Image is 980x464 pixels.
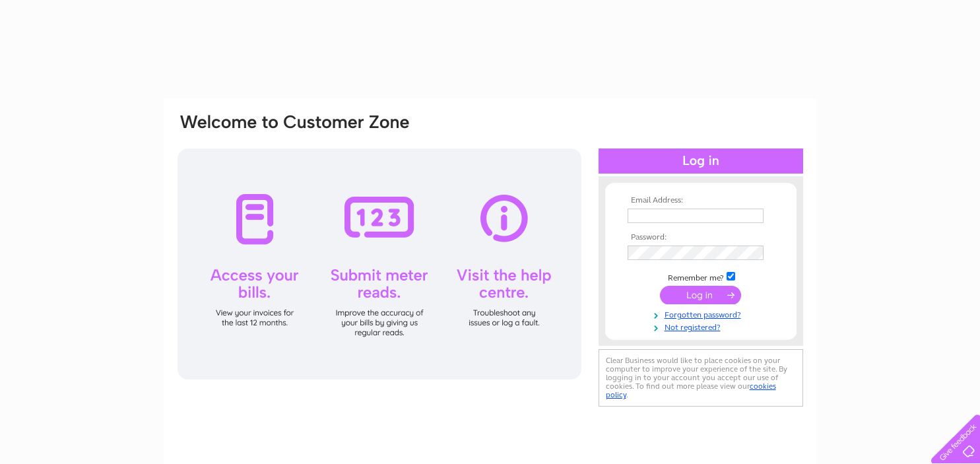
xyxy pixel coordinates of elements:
input: Submit [660,286,741,304]
a: cookies policy [606,381,776,399]
div: Clear Business would like to place cookies on your computer to improve your experience of the sit... [599,349,803,407]
th: Email Address: [624,196,777,205]
a: Forgotten password? [628,308,777,320]
th: Password: [624,233,777,242]
a: Not registered? [628,320,777,333]
td: Remember me? [624,270,777,283]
